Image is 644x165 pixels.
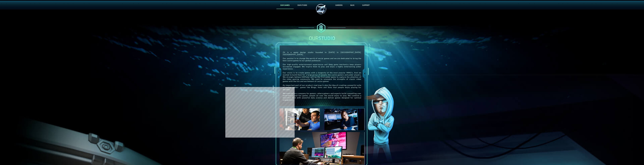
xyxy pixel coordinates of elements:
[279,132,365,165] img: palace
[283,63,361,70] p: Our high-quality entertainment experiences and deep game mechanics keep players worldwide engaged...
[297,22,347,34] img: palace
[346,1,358,9] a: BLOG
[279,108,320,130] img: palace
[319,34,335,42] b: STUDIO
[1,34,643,42] h1: OUR
[294,1,311,9] a: OUR STUDIO
[283,84,361,91] p: An important part of our product road map is also the idea of creating a powerful suite of casino...
[283,51,361,56] p: Z4 is a game design studio founded in [DATE] in [GEOGRAPHIC_DATA], [GEOGRAPHIC_DATA].
[315,3,327,15] img: palace
[283,72,361,82] p: Our vision is to create games with a longevity of the most popular MMO’s. And we wanted to build ...
[324,108,365,130] img: palace
[363,80,397,164] img: fox
[283,92,361,101] p: We want to be a company for gamers, where gamers and experts build compelling user experiences an...
[358,1,374,9] a: SUPPORT
[283,57,361,62] p: Our passion is to change the world of social games and we are dedicated to bring the best casino ...
[331,1,346,9] a: CAREERS
[276,1,294,9] a: OUR GAMES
